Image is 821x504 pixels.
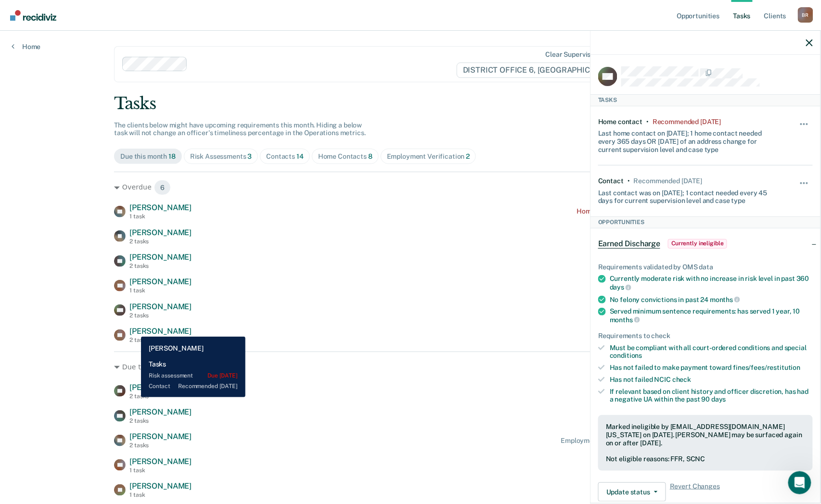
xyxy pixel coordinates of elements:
[114,94,707,113] div: Tasks
[646,118,649,126] div: •
[672,376,691,383] span: check
[590,216,821,228] div: Opportunities
[798,7,813,23] button: Profile dropdown button
[577,207,707,215] div: Home contact recommended a month ago
[788,471,811,494] iframe: Intercom live chat
[610,376,813,384] div: Has not failed NCIC
[120,152,176,161] div: Due this month
[129,417,192,424] div: 2 tasks
[129,467,192,474] div: 1 task
[606,423,805,447] div: Marked ineligible by [EMAIL_ADDRESS][DOMAIN_NAME][US_STATE] on [DATE]. [PERSON_NAME] may be surfa...
[610,344,813,360] div: Must be compliant with all court-ordered conditions and special
[653,118,721,126] div: Recommended 9 days ago
[590,228,821,259] div: Earned DischargeCurrently ineligible
[610,275,813,291] div: Currently moderate risk with no increase in risk level in past 360
[129,383,192,392] span: [PERSON_NAME]
[129,407,192,416] span: [PERSON_NAME]
[798,7,813,23] div: B R
[114,180,707,195] div: Overdue
[590,94,821,106] div: Tasks
[670,482,720,502] span: Revert Changes
[248,152,252,160] span: 3
[129,327,192,336] span: [PERSON_NAME]
[668,239,727,249] span: Currently ineligible
[266,152,304,161] div: Contacts
[610,364,813,372] div: Has not failed to make payment toward
[598,482,666,502] button: Update status
[598,263,813,271] div: Requirements validated by OMS data
[129,442,192,449] div: 2 tasks
[610,316,640,324] span: months
[711,395,726,403] span: days
[634,177,702,185] div: Recommended in 21 days
[129,203,192,212] span: [PERSON_NAME]
[466,152,470,160] span: 2
[129,228,192,237] span: [PERSON_NAME]
[129,277,192,286] span: [PERSON_NAME]
[129,432,192,441] span: [PERSON_NAME]
[114,121,366,137] span: The clients below might have upcoming requirements this month. Hiding a below task will not chang...
[12,42,40,51] a: Home
[457,63,629,78] span: DISTRICT OFFICE 6, [GEOGRAPHIC_DATA]
[296,152,304,160] span: 14
[610,352,642,359] span: conditions
[368,152,372,160] span: 8
[546,50,628,59] div: Clear supervision officers
[129,252,192,262] span: [PERSON_NAME]
[190,152,252,161] div: Risk Assessments
[610,307,813,324] div: Served minimum sentence requirements: has served 1 year, 10
[598,126,777,153] div: Last home contact on [DATE]; 1 home contact needed every 365 days OR [DATE] of an address change ...
[10,10,56,21] img: Recidiviz
[598,185,777,205] div: Last contact was on [DATE]; 1 contact needed every 45 days for current supervision level and case...
[561,437,707,445] div: Employment Verification recommended [DATE]
[129,263,192,269] div: 2 tasks
[129,393,192,400] div: 2 tasks
[598,118,642,126] div: Home contact
[628,177,630,185] div: •
[129,337,192,343] div: 2 tasks
[129,457,192,466] span: [PERSON_NAME]
[387,152,470,161] div: Employment Verification
[606,455,805,463] div: Not eligible reasons: FFR, SCNC
[318,152,372,161] div: Home Contacts
[733,364,801,371] span: fines/fees/restitution
[610,283,631,291] span: days
[710,296,740,303] span: months
[129,238,192,245] div: 2 tasks
[610,388,813,404] div: If relevant based on client history and officer discretion, has had a negative UA within the past 90
[598,332,813,340] div: Requirements to check
[129,481,192,491] span: [PERSON_NAME]
[154,180,171,195] span: 6
[598,239,660,249] span: Earned Discharge
[178,360,197,375] span: 12
[129,491,192,498] div: 1 task
[129,213,192,220] div: 1 task
[610,295,813,304] div: No felony convictions in past 24
[168,152,176,160] span: 18
[129,287,192,294] div: 1 task
[129,312,192,319] div: 2 tasks
[129,302,192,311] span: [PERSON_NAME]
[598,177,624,185] div: Contact
[114,360,707,375] div: Due this month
